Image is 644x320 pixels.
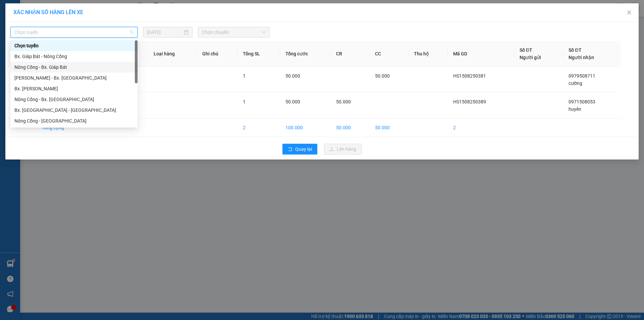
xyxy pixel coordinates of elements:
span: close [627,10,632,15]
span: HS1508250389 [453,99,486,104]
span: 50.000 [285,99,300,104]
button: rollbackQuay lại [282,144,317,154]
td: 50.000 [331,119,370,137]
span: SĐT XE [33,29,55,36]
span: 50.000 [336,99,351,104]
th: CR [331,41,370,67]
th: Tổng cước [280,41,331,67]
th: Tổng SL [237,41,280,67]
div: Nông Cống - Bx. Giáp Bát [10,62,138,73]
div: Bx. Mỹ Đình - Nông Cống [10,105,138,116]
span: 50.000 [285,73,300,79]
div: Nông Cống - Bx. Mỹ Đình [10,94,138,105]
div: Nông Cống - Bx. [GEOGRAPHIC_DATA] [14,96,133,103]
div: Bx. [PERSON_NAME] [14,85,133,92]
button: uploadLên hàng [324,144,362,154]
div: Nông Cống - Bắc Ninh [10,116,138,126]
td: 1 [7,67,37,93]
input: 15/08/2025 [147,29,182,36]
span: 1 [243,73,246,79]
span: 50.000 [375,73,390,79]
td: 2 [7,93,37,119]
th: STT [7,41,37,67]
strong: PHIẾU BIÊN NHẬN [26,37,63,51]
div: [PERSON_NAME] - Bx. [GEOGRAPHIC_DATA] [14,74,133,82]
img: logo [3,19,18,43]
td: 2 [448,119,514,137]
span: Người gửi [520,55,541,60]
span: cường [569,81,582,86]
span: huyên [569,106,581,112]
span: 1 [243,99,246,104]
span: HS1508250389 [71,27,111,34]
span: HS1508250381 [453,73,486,79]
span: Số ĐT [569,47,581,53]
div: Nông Cống - [GEOGRAPHIC_DATA] [14,117,133,125]
th: Mã GD [448,41,514,67]
div: Bx. Gia Lâm - Như Thanh [10,83,138,94]
th: Loại hàng [148,41,197,67]
th: Ghi chú [197,41,238,67]
div: Như Thanh - Bx. Gia Lâm [10,73,138,83]
td: 100.000 [280,119,331,137]
span: Số ĐT [520,47,532,53]
div: Bx. Giáp Bát - Nông Cống [14,53,133,60]
span: rollback [288,147,292,152]
button: Close [620,3,639,22]
span: 0979508711 [569,73,595,79]
div: Nông Cống - Bx. Giáp Bát [14,63,133,71]
td: 50.000 [370,119,409,137]
th: Thu hộ [409,41,448,67]
span: Người nhận [569,55,594,60]
div: Chọn tuyến [10,40,138,51]
span: Chọn chuyến [202,27,266,37]
th: CC [370,41,409,67]
div: Bx. Giáp Bát - Nông Cống [10,51,138,62]
span: Quay lại [295,145,312,153]
td: 2 [237,119,280,137]
span: 0971508053 [569,99,595,104]
td: Tổng cộng [37,119,91,137]
span: Chọn tuyến [14,27,133,37]
div: Bx. [GEOGRAPHIC_DATA] - [GEOGRAPHIC_DATA] [14,106,133,114]
span: XÁC NHẬN SỐ HÀNG LÊN XE [13,9,83,15]
strong: CHUYỂN PHÁT NHANH ĐÔNG LÝ [22,5,68,27]
div: Chọn tuyến [14,42,133,49]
